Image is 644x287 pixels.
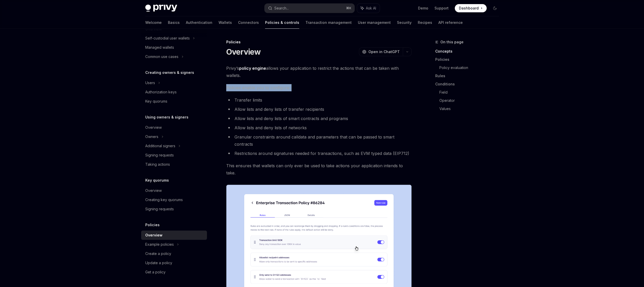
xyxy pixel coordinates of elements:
[418,16,432,29] a: Recipes
[305,16,352,29] a: Transaction management
[418,6,428,11] a: Demo
[226,133,412,148] li: Granular constraints around calldata and parameters that can be passed to smart contracts
[265,4,355,13] button: Search...⌘K
[438,16,463,29] a: API reference
[226,65,412,79] span: Privy’s allows your application to restrict the actions that can be taken with wallets.
[238,16,259,29] a: Connectors
[145,232,162,238] div: Overview
[439,96,503,105] a: Operator
[141,123,207,132] a: Overview
[368,49,400,54] span: Open in ChatGPT
[145,177,169,183] h5: Key quorums
[145,143,175,149] div: Additional signers
[357,4,380,13] button: Ask AI
[145,206,174,212] div: Signing requests
[226,39,412,45] div: Policies
[141,204,207,214] a: Signing requests
[226,115,412,122] li: Allow lists and deny lists of smart contracts and programs
[145,98,167,104] div: Key quorums
[141,231,207,240] a: Overview
[226,106,412,113] li: Allow lists and deny lists of transfer recipients
[145,269,166,275] div: Get a policy
[145,222,160,228] h5: Policies
[439,88,503,96] a: Field
[226,150,412,157] li: Restrictions around signatures needed for transactions, such as EVM typed data (EIP712)
[491,4,499,12] button: Toggle dark mode
[141,160,207,169] a: Taking actions
[145,5,177,12] img: dark logo
[141,97,207,106] a: Key quorums
[274,5,289,11] div: Search...
[141,43,207,52] a: Managed wallets
[186,16,212,29] a: Authentication
[145,152,174,158] div: Signing requests
[145,197,183,203] div: Creating key quorums
[226,162,412,176] span: This ensures that wallets can only ever be used to take actions your application intends to take.
[358,16,391,29] a: User management
[239,66,266,71] strong: policy engine
[145,260,172,266] div: Update a policy
[226,47,261,56] h1: Overview
[145,80,155,86] div: Users
[359,47,403,56] button: Open in ChatGPT
[346,6,351,10] span: ⌘ K
[455,4,487,12] a: Dashboard
[145,44,174,51] div: Managed wallets
[226,96,412,104] li: Transfer limits
[145,89,177,95] div: Authorization keys
[145,161,170,167] div: Taking actions
[435,72,503,80] a: Rules
[145,54,178,60] div: Common use cases
[226,124,412,131] li: Allow lists and deny lists of networks
[145,134,158,140] div: Owners
[439,105,503,113] a: Values
[145,241,174,248] div: Example policies
[219,16,232,29] a: Wallets
[145,187,162,194] div: Overview
[145,70,194,76] h5: Creating owners & signers
[141,195,207,204] a: Creating key quorums
[265,16,299,29] a: Policies & controls
[141,258,207,268] a: Update a policy
[435,47,503,55] a: Concepts
[145,35,190,41] div: Self-custodial user wallets
[168,16,180,29] a: Basics
[459,6,479,11] span: Dashboard
[226,84,412,91] span: Policies enable you to configure:
[145,114,188,120] h5: Using owners & signers
[434,6,449,11] a: Support
[440,39,464,45] span: On this page
[435,55,503,64] a: Policies
[145,16,162,29] a: Welcome
[145,124,162,131] div: Overview
[141,186,207,195] a: Overview
[439,64,503,72] a: Policy evaluation
[141,87,207,97] a: Authorization keys
[397,16,412,29] a: Security
[366,6,376,11] span: Ask AI
[141,249,207,258] a: Create a policy
[141,151,207,160] a: Signing requests
[141,268,207,277] a: Get a policy
[435,80,503,88] a: Conditions
[145,251,171,257] div: Create a policy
